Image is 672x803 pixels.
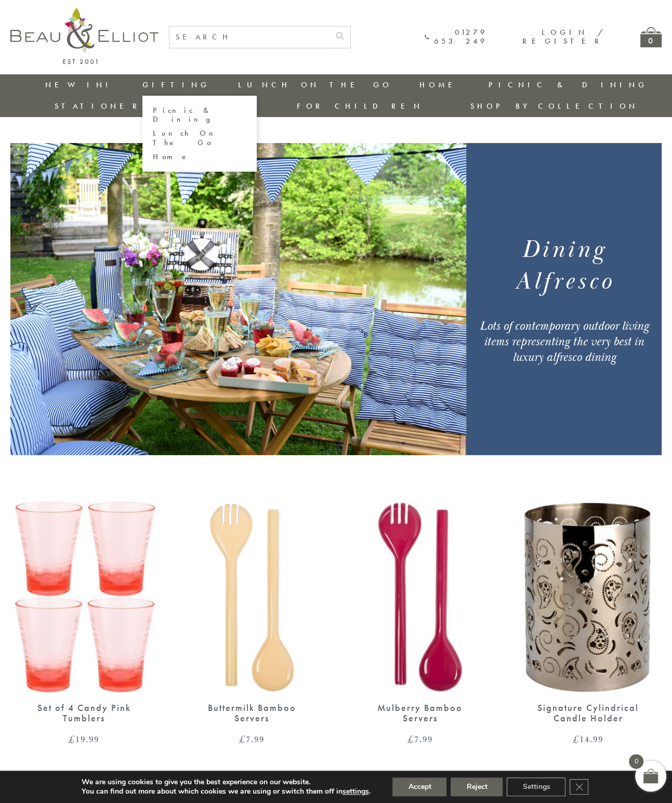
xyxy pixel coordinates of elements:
[69,733,99,745] bdi: 19.99
[10,502,157,744] a: Set of 4 Candy Pink Hi Ball Set of 4 Candy Pink Tumblers £19.99
[507,778,565,796] button: Settings
[196,703,307,724] div: Buttermilk Bamboo Servers
[347,502,494,744] a: Mulberry Bamboo Servers Mulberry Bamboo Servers £7.99
[238,80,391,90] a: Lunch On The Go
[570,779,588,795] button: Close GDPR Cookie Banner
[476,318,652,365] div: Lots of contemporary outdoor living items representing the very best in luxury alfresco dining
[82,787,371,796] p: You can find out more about which cookies we are using or switch them off in .
[476,234,652,297] h1: Dining Alfresco
[392,778,446,796] button: Accept
[10,8,159,64] img: logo
[347,502,494,692] img: Mulberry Bamboo Servers
[640,27,662,47] a: 0
[425,28,487,46] a: 01279 653 249
[239,733,246,745] span: £
[45,80,115,90] a: New in!
[515,502,662,692] img: Signature Cylindrical Candle Holder
[10,502,157,692] img: Set of 4 Candy Pink Hi Ball
[10,143,466,455] img: Outdoor living luxury picnic sets Luxury designer insulated cool lunch bags hydration bottles and...
[470,101,638,111] a: Shop by collection
[178,502,325,744] a: Buttermilk Bamboo Servers Buttermilk Bamboo Servers £7.99
[29,703,139,724] div: Set of 4 Candy Pink Tumblers
[55,101,249,111] a: Stationery & Gifting
[239,733,265,745] bdi: 7.99
[407,733,414,745] span: £
[297,101,423,111] a: For Children
[342,787,369,796] button: settings
[573,733,579,745] span: £
[153,152,246,161] a: Home
[178,502,325,692] img: Buttermilk Bamboo Servers
[515,502,662,744] a: Signature Cylindrical Candle Holder Signature Cylindrical Candle Holder £14.99
[153,129,246,147] a: Lunch On The Go
[522,27,604,46] a: Login / Register
[573,733,603,745] bdi: 14.99
[629,754,643,769] span: 0
[533,703,643,724] div: Signature Cylindrical Candle Holder
[407,733,433,745] bdi: 7.99
[169,27,330,48] input: SEARCH
[69,733,75,745] span: £
[489,80,648,90] a: Picnic & Dining
[365,703,476,724] div: Mulberry Bamboo Servers
[142,80,210,90] a: Gifting
[82,778,371,787] p: We are using cookies to give you the best experience on our website.
[451,778,503,796] button: Reject
[419,80,461,90] a: Home
[153,106,246,124] a: Picnic & Dining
